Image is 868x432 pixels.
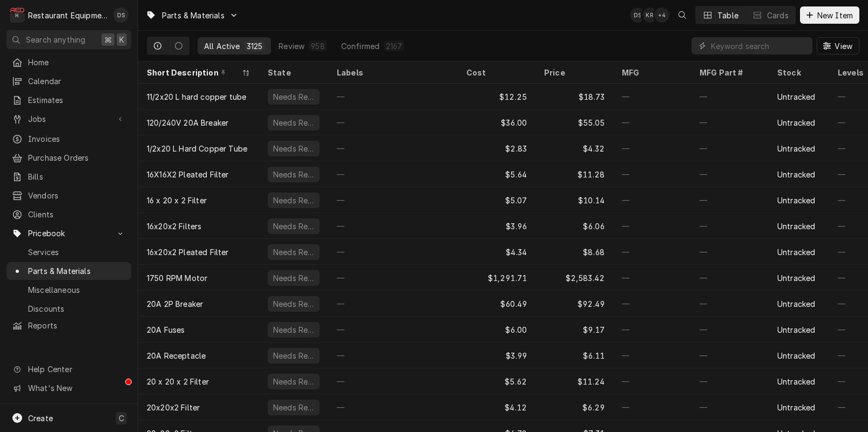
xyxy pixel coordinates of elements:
[458,135,535,161] div: $2.83
[6,168,131,186] a: Bills
[272,324,315,335] div: Needs Review
[147,169,229,180] div: 16X16X2 Pleated Filter
[691,317,769,342] div: —
[613,239,691,265] div: —
[777,324,815,335] div: Untracked
[613,317,691,342] div: —
[113,8,128,23] div: DS
[328,291,458,317] div: —
[535,317,613,342] div: $9.17
[328,368,458,394] div: —
[691,342,769,368] div: —
[247,40,263,52] div: 3125
[458,291,535,317] div: $60.49
[28,364,125,375] span: Help Center
[204,40,240,52] div: All Active
[777,67,818,78] div: Stock
[800,6,859,24] button: New Item
[613,109,691,135] div: —
[777,143,815,154] div: Untracked
[328,394,458,420] div: —
[6,187,131,204] a: Vendors
[6,317,131,334] a: Reports
[28,152,126,163] span: Purchase Orders
[535,109,613,135] div: $55.05
[28,133,126,145] span: Invoices
[272,91,315,102] div: Needs Review
[613,161,691,187] div: —
[328,342,458,368] div: —
[272,298,315,310] div: Needs Review
[328,239,458,265] div: —
[272,195,315,206] div: Needs Review
[6,30,131,49] button: Search anything⌘K
[328,161,458,187] div: —
[28,284,126,296] span: Miscellaneous
[777,376,815,387] div: Untracked
[279,40,304,52] div: Review
[535,265,613,291] div: $2,583.42
[613,84,691,109] div: —
[691,239,769,265] div: —
[6,281,131,299] a: Miscellaneous
[613,135,691,161] div: —
[6,224,131,242] a: Go to Pricebook
[10,8,25,23] div: R
[767,10,789,21] div: Cards
[328,135,458,161] div: —
[466,67,525,78] div: Cost
[458,187,535,213] div: $5.07
[10,8,25,23] div: Restaurant Equipment Diagnostics's Avatar
[630,8,645,23] div: DS
[458,84,535,109] div: $12.25
[535,84,613,109] div: $18.73
[535,342,613,368] div: $6.11
[6,243,131,261] a: Services
[147,221,201,232] div: 16x20x2 Filters
[6,360,131,378] a: Go to Help Center
[272,169,315,180] div: Needs Review
[162,10,225,21] span: Parts & Materials
[535,291,613,317] div: $92.49
[535,187,613,213] div: $10.14
[268,67,317,78] div: State
[691,368,769,394] div: —
[119,34,124,45] span: K
[28,246,126,258] span: Services
[777,117,815,128] div: Untracked
[535,213,613,239] div: $6.06
[28,113,110,125] span: Jobs
[26,34,85,45] span: Search anything
[777,402,815,413] div: Untracked
[815,10,855,21] span: New Item
[147,143,247,154] div: 1/2x20 L Hard Copper Tube
[272,143,315,154] div: Needs Review
[458,239,535,265] div: $4.34
[141,6,243,24] a: Go to Parts & Materials
[119,413,124,424] span: C
[147,272,207,284] div: 1750 RPM Motor
[458,342,535,368] div: $3.99
[691,161,769,187] div: —
[535,239,613,265] div: $8.68
[311,40,324,52] div: 958
[777,91,815,102] div: Untracked
[458,161,535,187] div: $5.64
[6,262,131,280] a: Parts & Materials
[6,130,131,148] a: Invoices
[777,350,815,361] div: Untracked
[147,402,200,413] div: 20x20x2 Filter
[613,291,691,317] div: —
[147,246,229,258] div: 16x20x2 Pleated Filter
[28,228,110,239] span: Pricebook
[613,187,691,213] div: —
[328,187,458,213] div: —
[272,272,315,284] div: Needs Review
[6,149,131,167] a: Purchase Orders
[674,6,691,24] button: Open search
[777,246,815,258] div: Untracked
[104,34,112,45] span: ⌘
[6,53,131,71] a: Home
[630,8,645,23] div: Derek Stewart's Avatar
[28,76,126,87] span: Calendar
